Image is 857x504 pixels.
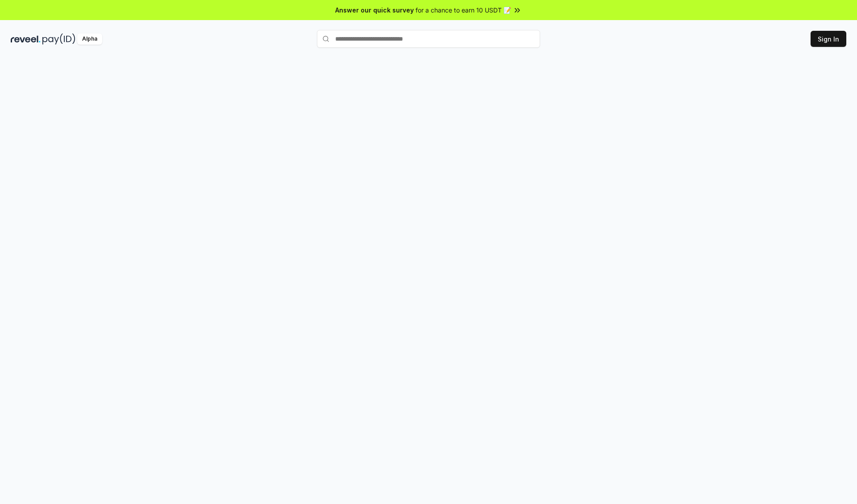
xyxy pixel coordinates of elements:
span: Answer our quick survey [335,5,414,15]
span: for a chance to earn 10 USDT 📝 [416,5,511,15]
img: reveel_dark [11,33,41,45]
div: Alpha [77,33,102,45]
img: pay_id [42,33,75,45]
button: Sign In [811,31,846,47]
